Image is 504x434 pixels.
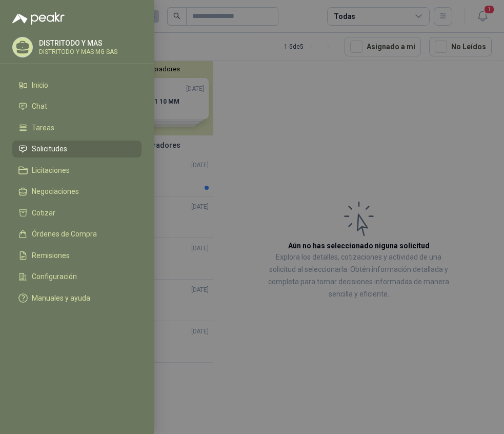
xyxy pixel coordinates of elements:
a: Tareas [12,119,142,136]
a: Chat [12,98,142,115]
img: Logo peakr [12,12,65,25]
a: Órdenes de Compra [12,226,142,243]
span: Negociaciones [32,187,79,195]
a: Licitaciones [12,162,142,179]
p: DISTRITODO Y MAS MG SAS [39,49,117,55]
a: Inicio [12,76,142,94]
span: Chat [32,102,47,110]
a: Configuración [12,268,142,286]
a: Remisiones [12,247,142,264]
a: Manuales y ayuda [12,289,142,307]
span: Inicio [32,81,48,89]
a: Negociaciones [12,183,142,201]
span: Tareas [32,124,54,132]
span: Solicitudes [32,145,67,153]
a: Solicitudes [12,141,142,158]
p: DISTRITODO Y MAS [39,40,117,47]
span: Configuración [32,272,77,281]
span: Licitaciones [32,166,70,174]
span: Manuales y ayuda [32,294,90,302]
span: Cotizar [32,209,55,217]
a: Cotizar [12,204,142,222]
span: Órdenes de Compra [32,230,97,238]
span: Remisiones [32,251,70,260]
